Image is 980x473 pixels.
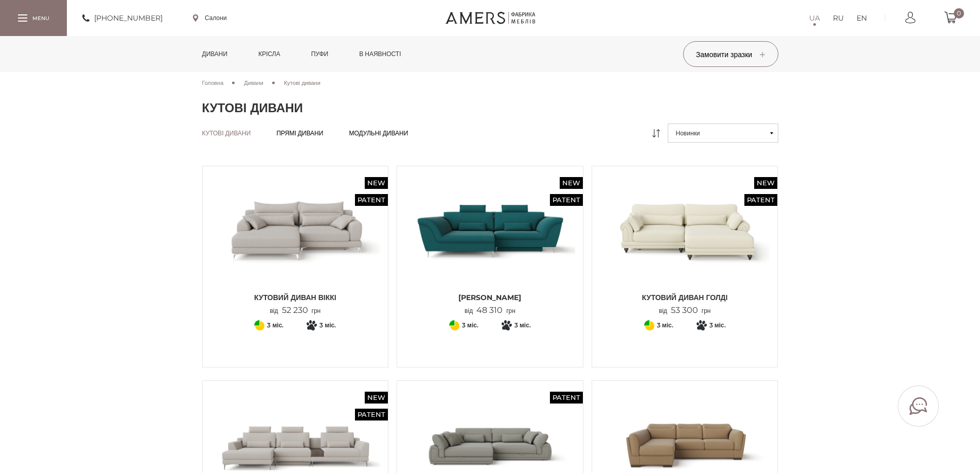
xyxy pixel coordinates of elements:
[365,392,388,404] span: New
[319,319,336,331] span: 3 міс.
[365,177,388,189] span: New
[857,12,867,24] a: EN
[709,319,726,331] span: 3 міс.
[550,392,583,404] span: Patent
[244,78,263,87] a: Дивани
[270,306,320,316] p: від грн
[560,177,583,189] span: New
[351,36,408,72] a: в наявності
[600,292,770,303] span: Кутовий диван ГОЛДІ
[809,12,820,24] a: UA
[202,79,224,86] span: Головна
[355,194,388,206] span: Patent
[355,409,388,421] span: Patent
[405,174,575,316] a: New Patent Кутовий Диван Грейсі Кутовий Диван Грейсі [PERSON_NAME] від48 310грн
[276,129,323,137] a: Прямі дивани
[683,41,778,67] button: Замовити зразки
[210,292,381,303] span: Кутовий диван ВІККІ
[754,177,777,189] span: New
[744,194,777,206] span: Patent
[667,305,702,315] span: 53 300
[251,36,288,72] a: Крісла
[193,13,227,23] a: Салони
[696,50,765,59] span: Замовити зразки
[210,174,381,316] a: New Patent Кутовий диван ВІККІ Кутовий диван ВІККІ Кутовий диван ВІККІ від52 230грн
[194,36,236,72] a: Дивани
[82,12,163,24] a: [PHONE_NUMBER]
[659,306,711,316] p: від грн
[668,124,778,143] button: Новинки
[278,305,312,315] span: 52 230
[267,319,283,331] span: 3 міс.
[550,194,583,206] span: Patent
[244,79,263,86] span: Дивани
[349,129,408,137] a: Модульні дивани
[600,174,770,316] a: New Patent Кутовий диван ГОЛДІ Кутовий диван ГОЛДІ Кутовий диван ГОЛДІ від53 300грн
[202,100,778,116] h1: Кутові дивани
[514,319,531,331] span: 3 міс.
[473,305,506,315] span: 48 310
[833,12,844,24] a: RU
[954,8,964,19] span: 0
[462,319,478,331] span: 3 міс.
[405,292,575,303] span: [PERSON_NAME]
[657,319,673,331] span: 3 міс.
[304,36,336,72] a: Пуфи
[202,78,224,87] a: Головна
[465,306,515,316] p: від грн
